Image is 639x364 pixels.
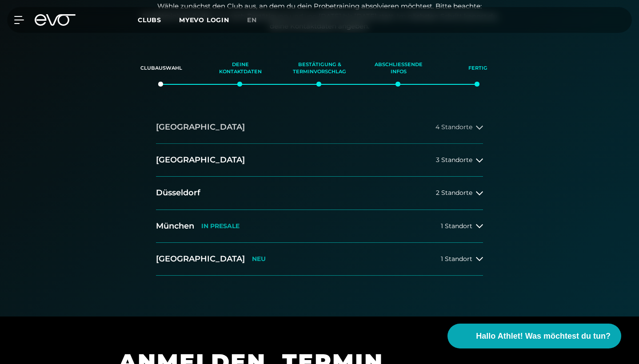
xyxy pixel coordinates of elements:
[447,324,621,348] button: Hallo Athlet! Was möchtest du tun?
[291,56,348,80] div: Bestätigung & Terminvorschlag
[201,222,240,230] p: IN PRESALE
[441,256,472,262] span: 1 Standort
[138,16,179,24] a: Clubs
[435,124,472,131] span: 4 Standorte
[156,187,200,198] h2: Düsseldorf
[247,15,268,25] a: en
[156,177,483,210] button: Düsseldorf2 Standorte
[252,255,266,263] p: NEU
[133,56,190,80] div: Clubauswahl
[179,16,229,24] a: MYEVO LOGIN
[247,16,257,24] span: en
[212,56,269,80] div: Deine Kontaktdaten
[156,154,245,166] h2: [GEOGRAPHIC_DATA]
[436,157,472,163] span: 3 Standorte
[156,253,245,265] h2: [GEOGRAPHIC_DATA]
[138,16,161,24] span: Clubs
[476,330,611,342] span: Hallo Athlet! Was möchtest du tun?
[156,111,483,144] button: [GEOGRAPHIC_DATA]4 Standorte
[156,144,483,177] button: [GEOGRAPHIC_DATA]3 Standorte
[370,56,427,80] div: Abschließende Infos
[436,190,472,196] span: 2 Standorte
[156,122,245,133] h2: [GEOGRAPHIC_DATA]
[156,210,483,243] button: MünchenIN PRESALE1 Standort
[156,221,194,232] h2: München
[441,223,472,229] span: 1 Standort
[449,56,506,80] div: Fertig
[156,243,483,276] button: [GEOGRAPHIC_DATA]NEU1 Standort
